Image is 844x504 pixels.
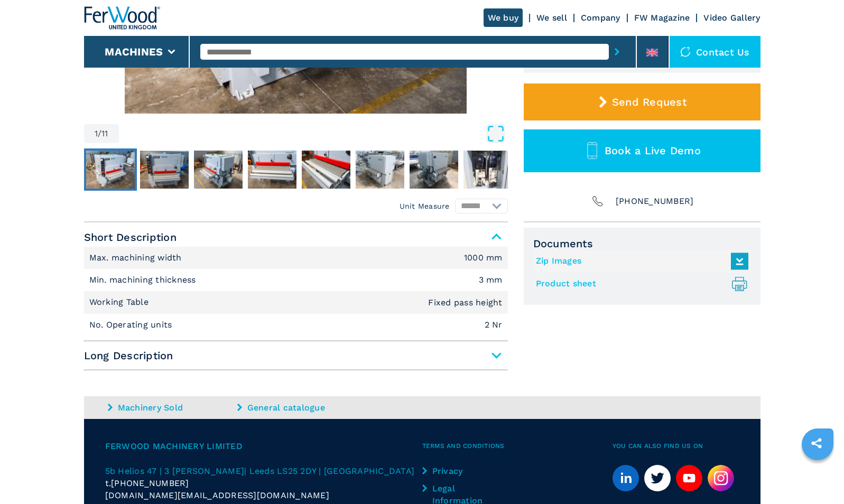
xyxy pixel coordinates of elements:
[300,148,353,191] button: Go to Slide 5
[612,96,687,108] span: Send Request
[122,124,505,143] button: Open Fullscreen
[428,298,502,307] em: Fixed pass height
[605,144,701,157] span: Book a Live Demo
[108,402,235,414] a: Machinery Sold
[89,274,199,286] p: Min. machining thickness
[86,151,135,189] img: 3063d0b06a8877f51b41fd5e5fec1da6
[536,253,743,270] a: Zip Images
[105,45,163,58] button: Machines
[708,465,734,491] img: Instagram
[581,13,620,23] a: Company
[803,430,830,456] a: sharethis
[105,466,245,476] span: 5b Helios 47 | 3 [PERSON_NAME]
[613,440,739,452] span: You can also find us on
[192,148,245,191] button: Go to Slide 3
[89,296,152,308] p: Working Table
[101,129,108,138] span: 11
[461,148,514,191] button: Go to Slide 8
[244,466,414,476] span: | Leeds LS25 2DY | [GEOGRAPHIC_DATA]
[536,13,567,23] a: We sell
[400,201,450,211] em: Unit Measure
[422,465,496,477] a: Privacy
[464,254,503,262] em: 1000 mm
[248,151,296,189] img: 75b1b731895b2c2967591bc434313e32
[703,13,760,23] a: Video Gallery
[524,129,760,172] button: Book a Live Demo
[644,465,671,491] a: twitter
[479,276,503,284] em: 3 mm
[105,465,422,477] a: 5b Helios 47 | 3 [PERSON_NAME]| Leeds LS25 2DY | [GEOGRAPHIC_DATA]
[111,477,189,489] span: [PHONE_NUMBER]
[105,440,422,452] span: Ferwood Machinery Limited
[84,247,508,337] div: Short Description
[463,151,512,189] img: 96ae6c6f727d5fa29dfe71646b5ea39e
[590,194,605,209] img: Phone
[356,151,404,189] img: 796c224c47c8fcefc0eb2d0aa0cb33dc
[84,148,508,191] nav: Thumbnail Navigation
[536,275,743,293] a: Product sheet
[407,148,460,191] button: Go to Slide 7
[484,8,523,27] a: We buy
[105,489,329,501] span: [DOMAIN_NAME][EMAIL_ADDRESS][DOMAIN_NAME]
[676,465,702,491] a: youtube
[422,440,613,452] span: Terms and Conditions
[616,194,694,209] span: [PHONE_NUMBER]
[410,151,458,189] img: df1e208f74ad7f49b7b4391d61e70a59
[84,346,508,365] span: Long Description
[354,148,406,191] button: Go to Slide 6
[246,148,299,191] button: Go to Slide 4
[140,151,189,189] img: ac0e0ad145cd2ac755f17dc3a374ce04
[613,465,639,491] a: linkedin
[302,151,350,189] img: 02aae42cd5ee54d7b0ce3464514fb605
[98,129,101,138] span: /
[89,319,175,331] p: No. Operating units
[89,252,184,264] p: Max. machining width
[194,151,243,189] img: 8f6a8160ae933b256c3b47852f9b49d4
[237,402,364,414] a: General catalogue
[670,36,760,68] div: Contact us
[105,477,422,489] div: t.
[634,13,690,23] a: FW Magazine
[95,129,98,138] span: 1
[533,237,751,250] span: Documents
[138,148,191,191] button: Go to Slide 2
[84,148,137,191] button: Go to Slide 1
[680,46,691,57] img: Contact us
[485,321,503,329] em: 2 Nr
[84,6,160,30] img: Ferwood
[84,228,508,247] span: Short Description
[524,83,760,120] button: Send Request
[609,40,625,64] button: submit-button
[799,456,836,496] iframe: Chat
